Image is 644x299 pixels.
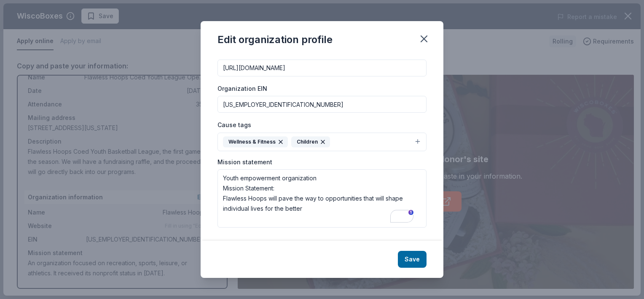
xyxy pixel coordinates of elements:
button: Wellness & FitnessChildren [217,133,427,151]
textarea: To enrich screen reader interactions, please activate Accessibility in Grammarly extension settings [217,169,427,228]
div: Edit organization profile [217,33,333,46]
input: 12-3456789 [217,96,427,113]
label: Cause tags [217,121,251,129]
label: Mission statement [217,158,272,166]
label: Organization EIN [217,84,267,93]
div: Wellness & Fitness [223,136,288,147]
div: Children [291,136,330,147]
button: Save [398,251,427,268]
